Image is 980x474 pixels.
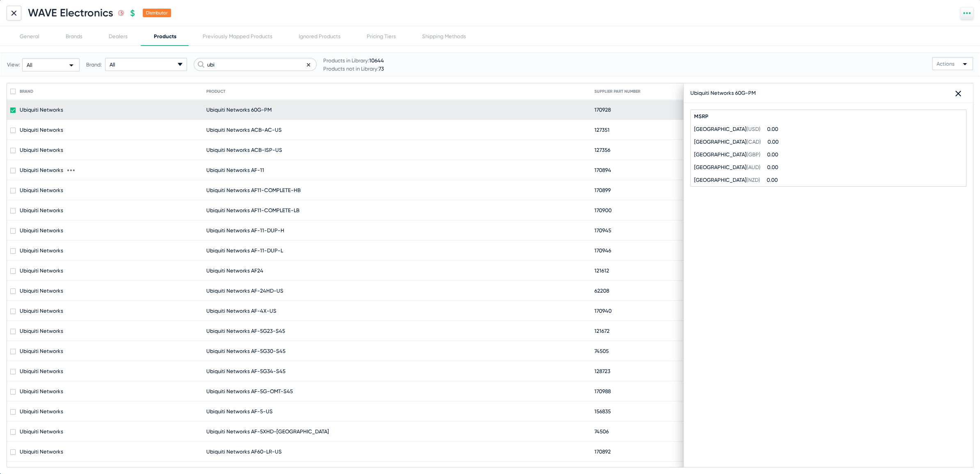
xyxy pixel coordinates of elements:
span: 170945 [594,227,611,234]
span: Products in Library: [323,57,384,64]
span: Ubiquiti Networks AF60-LR-US [206,449,282,455]
span: (USD) [747,126,761,132]
span: Ubiquiti Networks [20,247,63,254]
div: Previously Mapped Products [203,33,272,39]
span: 170940 [594,308,611,314]
span: Products not in Library: [323,66,384,72]
span: Ubiquiti Networks [20,207,63,213]
span: 74505 [594,348,608,354]
span: Ubiquiti Networks AF-24HD-US [206,288,283,294]
div: Brand [10,89,33,94]
div: Product [206,89,225,94]
span: Ubiquiti Networks [20,388,63,394]
span: (AUD) [747,164,761,170]
span: 156835 [594,408,610,414]
span: 121672 [594,328,609,334]
span: Ubiquiti Networks AF-5XHD-[GEOGRAPHIC_DATA] [206,428,329,435]
span: Ubiquiti Networks AF-5G34-S45 [206,368,286,374]
span: Ubiquiti Networks AF-5G30-S45 [206,348,286,354]
span: 10644 [369,57,384,64]
span: [GEOGRAPHIC_DATA] [694,164,761,170]
span: (GBP) [747,151,761,158]
span: Ubiquiti Networks [20,428,63,435]
div: Ignored Products [299,33,340,39]
span: 128723 [594,368,610,374]
span: Ubiquiti Networks [20,308,63,314]
span: All [27,62,32,68]
span: 0.00 [767,177,808,183]
span: 62208 [594,288,609,294]
span: Brand: [86,62,102,68]
span: Ubiquiti Networks ACB-AC-US [206,127,282,133]
span: 0.00 [768,139,809,145]
span: 170899 [594,187,610,193]
div: Brands [66,33,82,39]
span: Ubiquiti Networks [20,408,63,414]
span: 127356 [594,147,610,153]
span: (NZD) [747,177,760,183]
span: 0.00 [767,126,808,132]
span: Ubiquiti Networks [20,268,63,274]
div: Ubiquiti Networks 60G-PM [690,90,756,96]
span: Ubiquiti Networks AF-11 [206,167,264,173]
span: 127351 [594,127,609,133]
span: Ubiquiti Networks [20,167,63,173]
span: Ubiquiti Networks AF-4X-US [206,308,276,314]
span: Ubiquiti Networks [20,227,63,234]
mat-icon: close [953,89,963,98]
span: Ubiquiti Networks [20,288,63,294]
span: 0.00 [767,164,808,170]
span: Distributor [143,9,171,17]
span: [GEOGRAPHIC_DATA] [694,139,761,145]
span: 73 [379,66,384,72]
span: Ubiquiti Networks [20,187,63,193]
input: Search products [194,58,317,71]
span: 74506 [594,428,608,435]
span: Ubiquiti Networks [20,348,63,354]
span: Ubiquiti Networks AF-5G23-S45 [206,328,285,334]
span: Ubiquiti Networks [20,107,63,113]
span: Ubiquiti Networks AF-5G-OMT-S45 [206,388,293,394]
span: Ubiquiti Networks ACB-ISP-US [206,147,282,153]
span: Ubiquiti Networks AF11-COMPLETE-HB [206,187,301,193]
span: Ubiquiti Networks AF11-COMPLETE-LB [206,207,299,213]
span: MSRP [694,113,963,119]
span: 170928 [594,107,610,113]
div: Supplier Part Number [594,89,647,94]
div: Product [206,89,233,94]
div: Brand [10,89,41,94]
div: Products [154,33,176,39]
span: Ubiquiti Networks 60G-PM [206,107,272,113]
span: 170988 [594,388,610,394]
span: Ubiquiti Networks [20,147,63,153]
span: Ubiquiti Networks [20,127,63,133]
span: 121612 [594,268,609,274]
span: (CAD) [747,139,761,145]
span: [GEOGRAPHIC_DATA] [694,177,760,183]
span: View: [7,62,20,68]
span: [GEOGRAPHIC_DATA] [694,126,761,132]
span: Ubiquiti Networks AF24 [206,268,263,274]
span: [GEOGRAPHIC_DATA] [694,151,761,158]
span: 0.00 [767,151,808,158]
div: Pricing Tiers [367,33,396,39]
span: Ubiquiti Networks AF-11-DUP-L [206,247,283,254]
span: Ubiquiti Networks AF-11-DUP-H [206,227,284,234]
span: 170900 [594,207,611,213]
span: Ubiquiti Networks [20,328,63,334]
span: Actions [937,61,955,67]
div: General [20,33,39,39]
span: 170946 [594,247,611,254]
span: 170892 [594,449,610,455]
div: Supplier Part Number [594,89,640,94]
div: Dealers [109,33,128,39]
div: Shipping Methods [422,33,466,39]
span: 170894 [594,167,611,173]
span: Ubiquiti Networks AF-5-US [206,408,273,414]
span: Ubiquiti Networks [20,368,63,374]
span: Ubiquiti Networks [20,449,63,455]
span: All [110,62,115,68]
h1: WAVE Electronics [28,7,113,19]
